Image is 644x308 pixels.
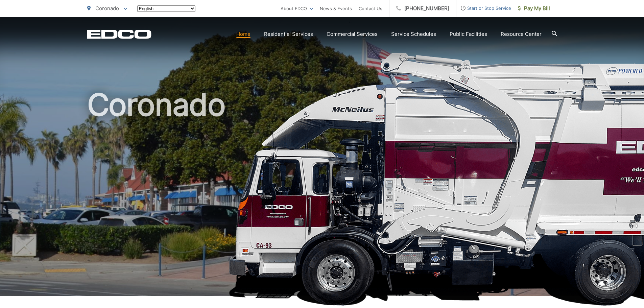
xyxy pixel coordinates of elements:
a: Public Facilities [450,30,487,38]
select: Select a language [137,5,195,12]
a: News & Events [320,4,352,13]
a: About EDCO [281,4,313,13]
span: Coronado [95,5,119,11]
a: Resource Center [501,30,542,38]
a: Service Schedules [391,30,436,38]
a: Residential Services [264,30,313,38]
a: EDCD logo. Return to the homepage. [87,29,151,39]
span: Pay My Bill [518,4,550,13]
a: Home [236,30,251,38]
h1: Coronado [87,88,557,302]
a: Contact Us [359,4,382,13]
a: Commercial Services [327,30,378,38]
